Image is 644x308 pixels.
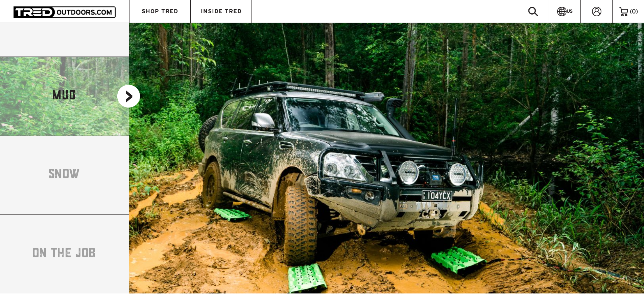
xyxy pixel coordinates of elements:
span: INSIDE TRED [201,8,242,14]
img: TRED Outdoors America [14,6,116,18]
img: cart-icon [619,7,628,16]
span: 0 [632,8,636,15]
span: SHOP TRED [142,8,178,14]
span: ( ) [630,8,638,15]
